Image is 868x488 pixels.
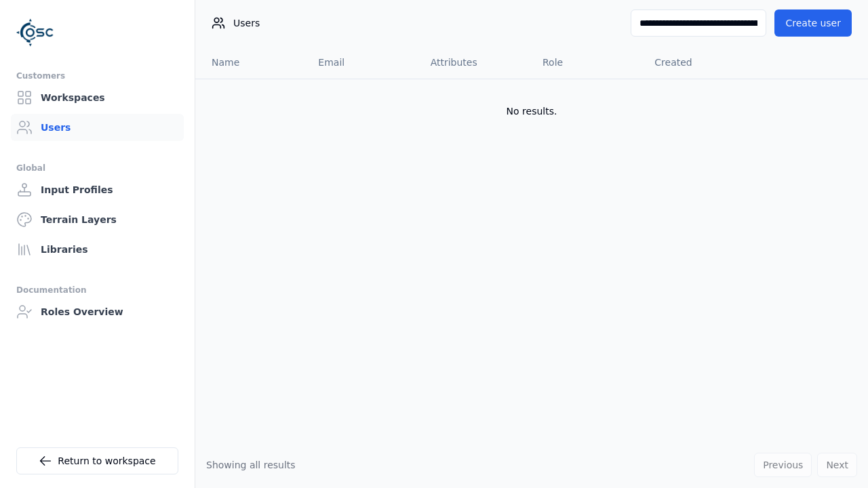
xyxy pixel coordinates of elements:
button: Create user [774,9,852,37]
td: No results. [195,79,868,144]
a: Libraries [11,236,184,263]
th: Email [307,46,419,79]
a: Users [11,114,184,141]
a: Terrain Layers [11,206,184,233]
th: Created [644,46,755,79]
div: Global [16,160,178,176]
th: Name [195,46,307,79]
div: Documentation [16,282,178,298]
a: Workspaces [11,84,184,111]
span: Users [233,16,260,30]
div: Customers [16,68,178,84]
a: Roles Overview [11,298,184,325]
th: Attributes [420,46,532,79]
a: Return to workspace [16,447,178,474]
span: Showing all results [206,460,296,470]
a: Input Profiles [11,176,184,203]
th: Role [532,46,644,79]
img: Logo [16,14,54,52]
